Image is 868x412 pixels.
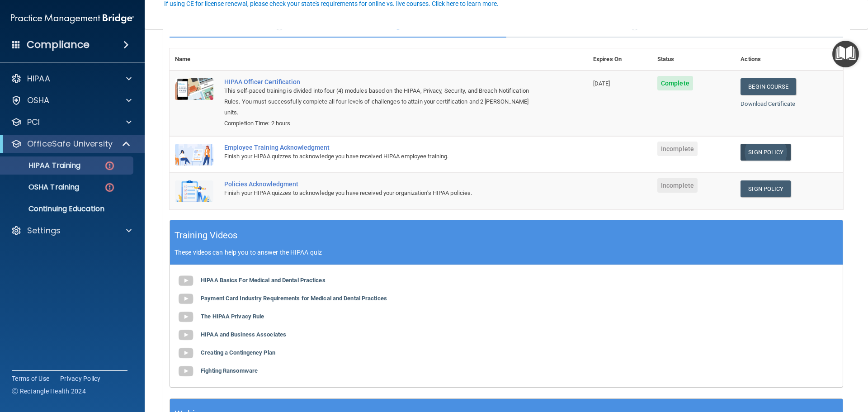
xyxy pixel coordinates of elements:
[170,48,219,71] th: Name
[11,95,132,106] a: OSHA
[741,180,791,197] a: Sign Policy
[224,118,542,129] div: Completion Time: 2 hours
[832,41,859,67] button: Open Resource Center
[27,38,90,51] h4: Compliance
[6,204,129,213] p: Continuing Education
[11,9,134,28] img: PMB logo
[11,138,131,149] a: OfficeSafe University
[201,367,258,374] b: Fighting Ransomware
[224,78,542,85] a: HIPAA Officer Certification
[11,225,132,236] a: Settings
[6,161,80,170] p: HIPAA Training
[657,142,698,156] span: Incomplete
[177,272,195,290] img: gray_youtube_icon.38fcd6cc.png
[104,160,115,171] img: danger-circle.6113f641.png
[104,182,115,193] img: danger-circle.6113f641.png
[27,117,40,128] p: PCI
[201,295,387,302] b: Payment Card Industry Requirements for Medical and Dental Practices
[741,78,796,95] a: Begin Course
[224,188,542,199] div: Finish your HIPAA quizzes to acknowledge you have received your organization’s HIPAA policies.
[201,277,325,284] b: HIPAA Basics For Medical and Dental Practices
[6,183,79,192] p: OSHA Training
[27,138,113,149] p: OfficeSafe University
[11,117,132,128] a: PCI
[630,17,640,30] span: ✓
[177,308,195,326] img: gray_youtube_icon.38fcd6cc.png
[164,0,499,7] div: If using CE for license renewal, please check your state's requirements for online vs. live cours...
[175,249,838,256] p: These videos can help you to answer the HIPAA quiz
[224,144,542,151] div: Employee Training Acknowledgment
[741,100,795,107] a: Download Certificate
[224,85,542,118] div: This self-paced training is divided into four (4) modules based on the HIPAA, Privacy, Security, ...
[201,349,275,356] b: Creating a Contingency Plan
[588,48,652,71] th: Expires On
[177,326,195,344] img: gray_youtube_icon.38fcd6cc.png
[60,374,101,383] a: Privacy Policy
[177,344,195,362] img: gray_youtube_icon.38fcd6cc.png
[652,48,735,71] th: Status
[657,178,698,193] span: Incomplete
[11,73,132,84] a: HIPAA
[274,17,284,30] span: ✓
[177,290,195,308] img: gray_youtube_icon.38fcd6cc.png
[593,80,610,87] span: [DATE]
[735,48,843,71] th: Actions
[27,225,61,236] p: Settings
[12,374,49,383] a: Terms of Use
[741,144,791,161] a: Sign Policy
[175,227,238,243] h5: Training Videos
[27,95,50,106] p: OSHA
[177,362,195,380] img: gray_youtube_icon.38fcd6cc.png
[224,151,542,162] div: Finish your HIPAA quizzes to acknowledge you have received HIPAA employee training.
[712,348,857,384] iframe: Drift Widget Chat Controller
[27,73,50,84] p: HIPAA
[12,387,86,396] span: Ⓒ Rectangle Health 2024
[224,180,542,188] div: Policies Acknowledgment
[657,76,693,90] span: Complete
[201,313,264,320] b: The HIPAA Privacy Rule
[201,331,286,338] b: HIPAA and Business Associates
